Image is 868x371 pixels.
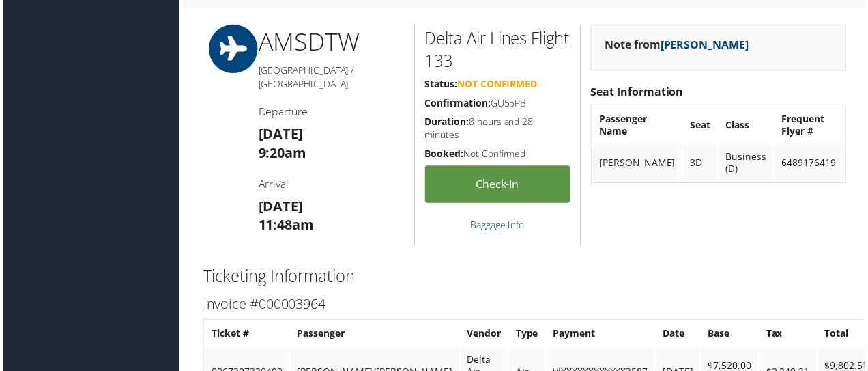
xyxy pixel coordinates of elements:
[594,107,684,144] th: Passenger Name
[663,37,751,52] a: [PERSON_NAME]
[461,324,508,348] th: Vendor
[201,266,850,290] h2: Ticketing Information
[778,146,848,182] td: 6489176419
[425,97,491,110] strong: Confirmation:
[257,198,302,217] strong: [DATE]
[425,148,571,162] h5: Not Confirmed
[458,78,538,91] span: Not Confirmed
[201,297,850,316] h3: Invoice #000003964
[686,146,720,182] td: 3D
[658,324,702,348] th: Date
[686,107,720,144] th: Seat
[592,85,686,100] strong: Seat Information
[607,37,751,52] strong: Note from
[257,64,404,91] h5: [GEOGRAPHIC_DATA] / [GEOGRAPHIC_DATA]
[257,126,302,144] strong: [DATE]
[471,220,525,233] a: Baggage Info
[762,324,820,348] th: Tax
[257,217,313,236] strong: 11:48am
[425,97,571,111] h5: GU55PB
[425,27,571,72] h2: Delta Air Lines Flight 133
[425,167,571,204] a: Check-in
[594,146,684,182] td: [PERSON_NAME]
[257,105,404,120] h4: Departure
[510,324,546,348] th: Type
[547,324,656,348] th: Payment
[257,178,404,193] h4: Arrival
[721,107,777,144] th: Class
[425,115,469,128] strong: Duration:
[721,146,777,182] td: Business (D)
[778,107,848,144] th: Frequent Flyer #
[289,324,459,348] th: Passenger
[203,324,288,348] th: Ticket #
[425,78,458,91] strong: Status:
[704,324,761,348] th: Base
[425,115,571,142] h5: 8 hours and 28 minutes
[257,145,306,163] strong: 9:20am
[257,25,404,59] h1: AMS DTW
[425,148,464,161] strong: Booked:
